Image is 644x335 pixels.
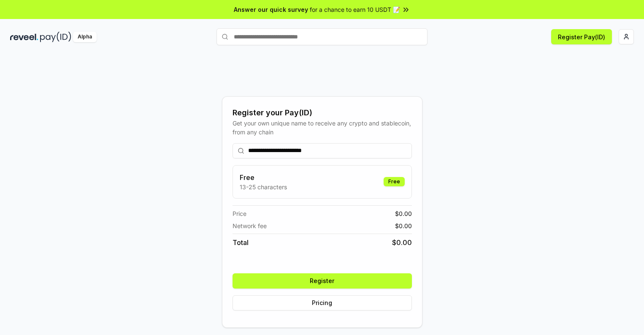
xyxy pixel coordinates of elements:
[234,5,308,14] span: Answer our quick survey
[233,119,412,136] div: Get your own unique name to receive any crypto and stablecoin, from any chain
[233,237,249,248] span: Total
[233,273,412,289] button: Register
[233,295,412,310] button: Pricing
[395,209,412,218] span: $ 0.00
[10,32,38,42] img: reveel_dark
[551,29,612,44] button: Register Pay(ID)
[73,32,97,42] div: Alpha
[233,209,246,218] span: Price
[40,32,71,42] img: pay_id
[384,177,405,186] div: Free
[233,221,267,230] span: Network fee
[395,221,412,230] span: $ 0.00
[392,237,412,248] span: $ 0.00
[310,5,400,14] span: for a chance to earn 10 USDT 📝
[240,172,287,182] h3: Free
[240,182,287,191] p: 13-25 characters
[233,107,412,119] div: Register your Pay(ID)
